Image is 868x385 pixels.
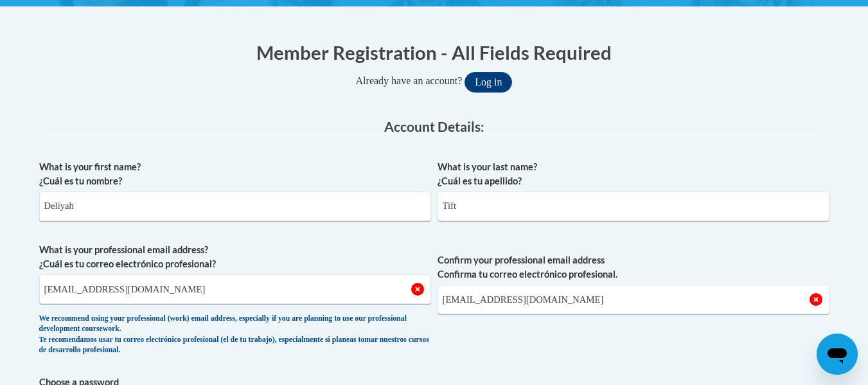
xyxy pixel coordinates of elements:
[384,118,484,134] span: Account Details:
[39,274,431,304] input: Metadata input
[438,160,829,188] label: What is your last name? ¿Cuál es tu apellido?
[39,192,431,221] input: Metadata input
[39,314,431,356] div: We recommend using your professional (work) email address, especially if you are planning to use ...
[438,192,829,221] input: Metadata input
[438,253,829,282] label: Confirm your professional email address Confirma tu correo electrónico profesional.
[39,160,431,188] label: What is your first name? ¿Cuál es tu nombre?
[39,243,431,271] label: What is your professional email address? ¿Cuál es tu correo electrónico profesional?
[817,334,858,375] iframe: Button to launch messaging window
[356,75,463,86] span: Already have an account?
[438,285,829,314] input: Required
[465,72,512,93] button: Log in
[39,39,829,66] h1: Member Registration - All Fields Required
